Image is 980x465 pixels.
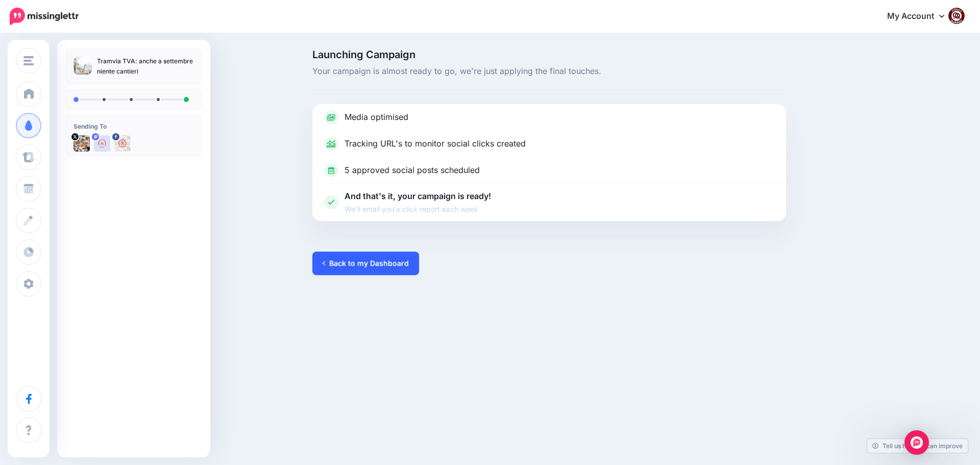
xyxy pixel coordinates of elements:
h4: Sending To [73,123,194,130]
img: 463453305_2684324355074873_6393692129472495966_n-bsa154739.jpg [114,135,131,152]
img: a16a79809d9f0aceb5ca279e69f350d4_thumb.jpg [73,56,92,75]
p: Media optimised [345,111,408,124]
span: Launching Campaign [312,50,786,60]
p: 5 approved social posts scheduled [345,164,480,177]
img: uTTNWBrh-84924.jpeg [73,135,90,152]
p: Tramvia TVA: anche a settembre niente cantieri [97,56,194,77]
img: menu.png [23,56,34,65]
span: Your campaign is almost ready to go, we're just applying the final touches. [312,65,786,78]
span: We'll email you a click report each week [345,203,491,215]
p: Tracking URL's to monitor social clicks created [345,137,526,151]
div: Open Intercom Messenger [904,430,929,455]
a: Back to my Dashboard [312,252,419,275]
img: Missinglettr [10,8,79,25]
a: Tell us how we can improve [867,439,968,453]
a: My Account [877,4,965,29]
img: user_default_image.png [94,135,110,152]
p: And that's it, your campaign is ready! [345,190,491,215]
